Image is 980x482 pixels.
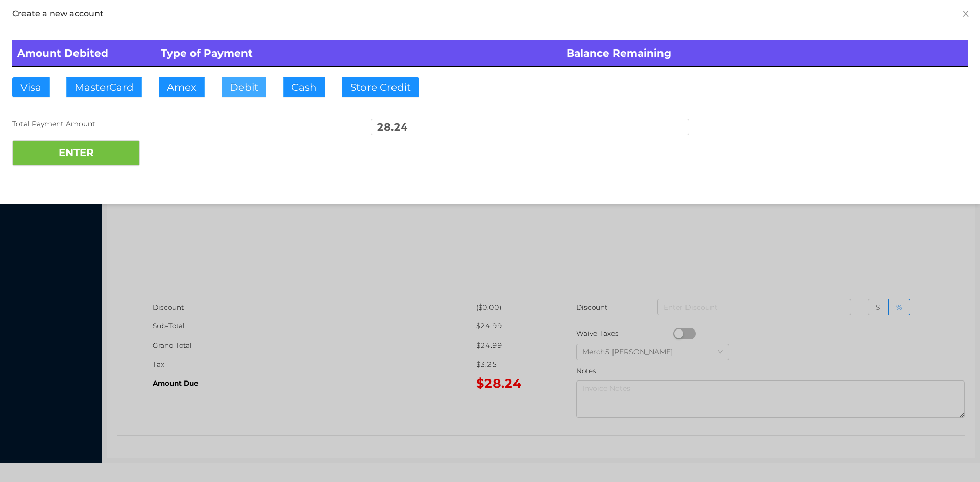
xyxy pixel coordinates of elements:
[12,140,140,166] button: ENTER
[962,10,970,18] i: icon: close
[561,40,968,66] th: Balance Remaining
[283,77,325,97] button: Cash
[66,77,142,97] button: MasterCard
[222,77,266,97] button: Debit
[12,8,968,19] div: Create a new account
[12,77,50,97] button: Visa
[159,77,205,97] button: Amex
[12,40,156,66] th: Amount Debited
[12,119,331,130] div: Total Payment Amount:
[342,77,419,97] button: Store Credit
[156,40,562,66] th: Type of Payment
